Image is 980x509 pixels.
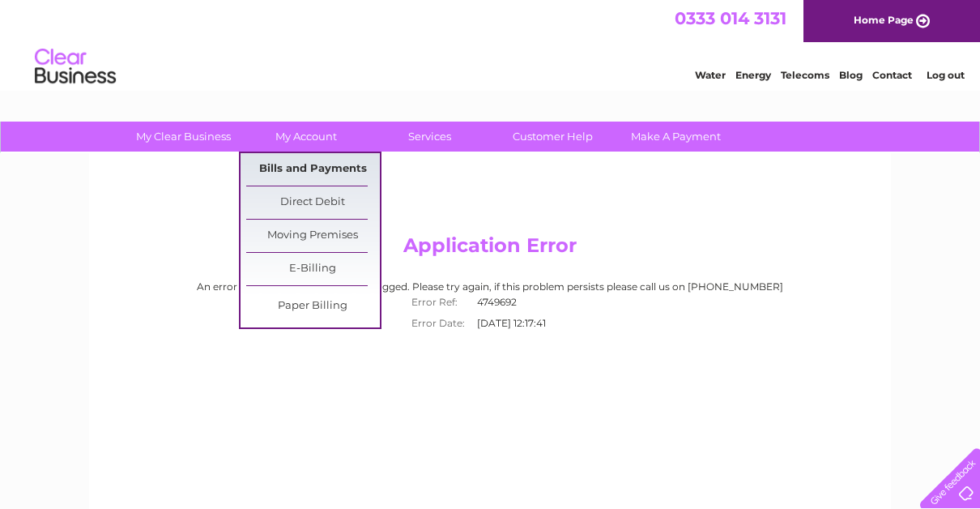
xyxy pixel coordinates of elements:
[246,253,380,285] a: E-Billing
[246,220,380,252] a: Moving Premises
[246,153,380,186] a: Bills and Payments
[473,292,577,313] td: 4749692
[609,122,743,152] a: Make A Payment
[34,42,117,92] img: logo.png
[104,281,876,334] div: An error has occurred and has been logged. Please try again, if this problem persists please call...
[109,9,874,79] div: Clear Business is a trading name of Verastar Limited (registered in [GEOGRAPHIC_DATA] No. 3667643...
[872,69,912,81] a: Contact
[403,292,473,313] th: Error Ref:
[403,313,473,334] th: Error Date:
[486,122,620,152] a: Customer Help
[695,69,726,81] a: Water
[675,8,786,28] a: 0333 014 3131
[927,69,965,81] a: Log out
[246,290,380,323] a: Paper Billing
[117,122,250,152] a: My Clear Business
[363,122,496,152] a: Services
[735,69,771,81] a: Energy
[240,122,373,152] a: My Account
[839,69,863,81] a: Blog
[781,69,829,81] a: Telecoms
[473,313,577,334] td: [DATE] 12:17:41
[246,186,380,219] a: Direct Debit
[104,234,876,265] h2: Application Error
